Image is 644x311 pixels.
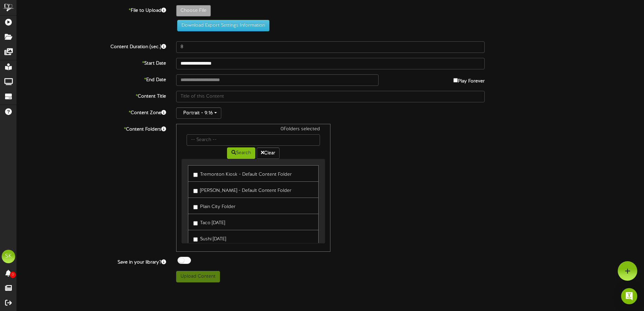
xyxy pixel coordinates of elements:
[182,126,325,134] div: 0 Folders selected
[177,20,269,31] button: Download Export Settings Information
[12,91,171,100] label: Content Title
[176,91,485,102] input: Title of this Content
[453,74,485,85] label: Play Forever
[621,288,637,304] div: Open Intercom Messenger
[187,134,320,146] input: -- Search --
[10,272,16,278] span: 0
[12,257,171,266] label: Save in your library?
[12,74,171,83] label: End Date
[12,124,171,133] label: Content Folders
[12,5,171,14] label: File to Upload
[193,201,235,210] label: Plain City Folder
[193,189,198,193] input: [PERSON_NAME] - Default Content Folder
[453,78,458,82] input: Play Forever
[193,237,198,242] input: Sushi [DATE]
[176,271,220,282] button: Upload Content
[12,58,171,67] label: Start Date
[193,234,226,243] label: Sushi [DATE]
[193,217,225,227] label: Taco [DATE]
[257,147,280,159] button: Clear
[176,107,221,119] button: Portrait - 9:16
[193,205,198,209] input: Plain City Folder
[193,185,291,194] label: [PERSON_NAME] - Default Content Folder
[2,250,15,263] div: SK
[193,169,292,178] label: Tremonton Kiosk - Default Content Folder
[174,23,269,28] a: Download Export Settings Information
[12,41,171,50] label: Content Duration (sec.)
[12,107,171,116] label: Content Zone
[193,173,198,177] input: Tremonton Kiosk - Default Content Folder
[193,221,198,226] input: Taco [DATE]
[227,147,255,159] button: Search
